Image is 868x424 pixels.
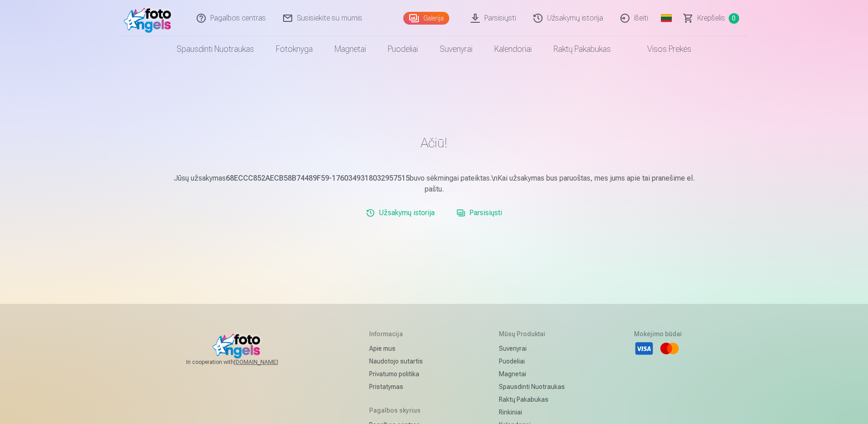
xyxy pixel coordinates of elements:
a: Spausdinti nuotraukas [499,380,565,393]
a: Parsisiųsti [453,204,506,222]
a: Apie mus [369,342,430,355]
a: Suvenyrai [429,36,483,62]
img: /fa2 [124,4,176,33]
h1: Ačiū! [168,135,700,151]
a: Magnetai [499,368,565,380]
a: Suvenyrai [499,342,565,355]
a: Pristatymas [369,380,430,393]
li: Mastercard [660,338,680,358]
span: In cooperation with [186,358,300,366]
h5: Informacija [369,329,430,338]
a: [DOMAIN_NAME] [234,358,300,366]
b: 68ECCC852AECB58B74489F59-1760349318032957515 [226,174,410,182]
a: Rinkiniai [499,406,565,419]
li: Visa [634,338,654,358]
a: Raktų pakabukas [499,393,565,406]
p: Jūsų užsakymas buvo sėkmingai pateiktas.\nKai užsakymas bus paruoštas, mes jums apie tai pranešim... [168,173,700,195]
a: Magnetai [324,36,377,62]
span: 0 [729,13,739,24]
h5: Mūsų produktai [499,329,565,338]
a: Spausdinti nuotraukas [166,36,265,62]
a: Puodeliai [377,36,429,62]
a: Fotoknyga [265,36,324,62]
a: Užsakymų istorija [362,204,438,222]
a: Raktų pakabukas [543,36,622,62]
a: Galerija [403,12,449,25]
span: Krepšelis [697,13,725,24]
a: Privatumo politika [369,368,430,380]
a: Kalendoriai [483,36,543,62]
a: Visos prekės [622,36,702,62]
a: Puodeliai [499,355,565,368]
h5: Pagalbos skyrius [369,406,430,415]
h5: Mokėjimo būdai [634,329,682,338]
a: Naudotojo sutartis [369,355,430,368]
